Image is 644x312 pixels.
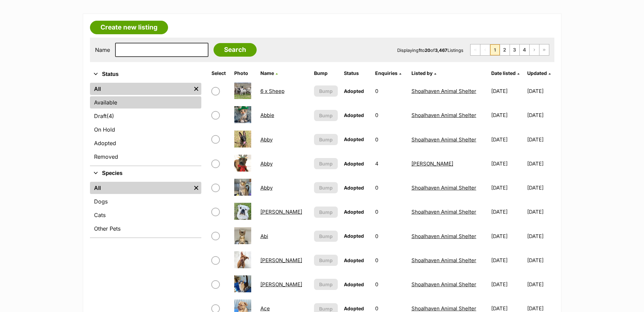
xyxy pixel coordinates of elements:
a: Remove filter [191,182,201,194]
a: Ace [260,305,270,312]
span: Adopted [344,112,364,118]
th: Photo [232,68,257,79]
a: Other Pets [90,222,201,235]
a: Shoalhaven Animal Shelter [411,209,476,215]
span: Bump [319,112,333,119]
span: Adopted [344,209,364,215]
button: Bump [314,158,338,169]
td: 0 [372,176,408,199]
button: Bump [314,279,338,290]
a: Draft [90,110,201,122]
span: Adopted [344,281,364,287]
a: Name [260,70,278,76]
label: Name [95,47,110,53]
td: [DATE] [489,249,527,272]
span: First page [471,44,480,55]
a: Create new listing [90,21,168,34]
td: 0 [372,200,408,223]
th: Status [341,68,372,79]
span: Adopted [344,185,364,191]
th: Select [209,68,231,79]
th: Bump [311,68,341,79]
button: Bump [314,85,338,97]
a: Adopted [90,137,201,149]
img: Abel [234,203,251,220]
a: Shoalhaven Animal Shelter [411,257,476,264]
td: 4 [372,152,408,175]
a: Removed [90,151,201,163]
span: Bump [319,184,333,191]
a: Shoalhaven Animal Shelter [411,281,476,288]
td: 0 [372,103,408,127]
a: Abby [260,136,273,143]
strong: 20 [425,47,430,53]
td: [DATE] [527,225,554,248]
img: Abigail [234,251,251,268]
button: Species [90,169,201,178]
td: [DATE] [489,200,527,223]
a: Abi [260,233,268,239]
button: Bump [314,182,338,193]
a: Shoalhaven Animal Shelter [411,136,476,143]
button: Bump [314,255,338,266]
a: Page 4 [520,44,529,55]
a: [PERSON_NAME] [260,257,302,264]
a: On Hold [90,123,201,136]
span: Adopted [344,161,364,167]
span: Adopted [344,136,364,142]
td: [DATE] [527,79,554,103]
td: [DATE] [489,273,527,296]
td: [DATE] [489,79,527,103]
img: Abigail [234,275,251,292]
span: Previous page [480,44,490,55]
td: [DATE] [527,128,554,151]
span: Updated [527,70,547,76]
a: Shoalhaven Animal Shelter [411,305,476,312]
a: Page 2 [500,44,510,55]
td: [DATE] [527,249,554,272]
span: Adopted [344,233,364,239]
input: Search [214,43,257,57]
img: Abby [234,155,251,172]
td: [DATE] [527,200,554,223]
td: [DATE] [489,225,527,248]
td: [DATE] [489,152,527,175]
a: Last page [539,44,549,55]
a: Shoalhaven Animal Shelter [411,233,476,239]
strong: 3,467 [435,47,447,53]
span: Bump [319,87,333,95]
td: [DATE] [527,176,554,199]
td: 0 [372,128,408,151]
strong: 1 [419,47,421,53]
a: Listed by [411,70,436,76]
span: Bump [319,281,333,288]
a: Enquiries [375,70,401,76]
a: All [90,83,191,95]
span: translation missing: en.admin.listings.index.attributes.enquiries [375,70,398,76]
td: 0 [372,249,408,272]
a: Remove filter [191,83,201,95]
span: Bump [319,209,333,216]
a: Available [90,96,201,109]
button: Bump [314,110,338,121]
span: Listed by [411,70,433,76]
a: Date listed [491,70,519,76]
span: Displaying to of Listings [397,47,463,53]
button: Bump [314,231,338,242]
td: [DATE] [527,152,554,175]
span: Adopted [344,306,364,311]
span: Bump [319,136,333,143]
a: Page 3 [510,44,519,55]
span: Adopted [344,257,364,263]
div: Status [90,81,201,165]
span: Date listed [491,70,516,76]
td: 0 [372,79,408,103]
td: 0 [372,273,408,296]
a: All [90,182,191,194]
span: Bump [319,257,333,264]
button: Status [90,70,201,79]
td: [DATE] [489,176,527,199]
span: (4) [107,112,114,120]
div: Species [90,180,201,237]
a: [PERSON_NAME] [260,209,302,215]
